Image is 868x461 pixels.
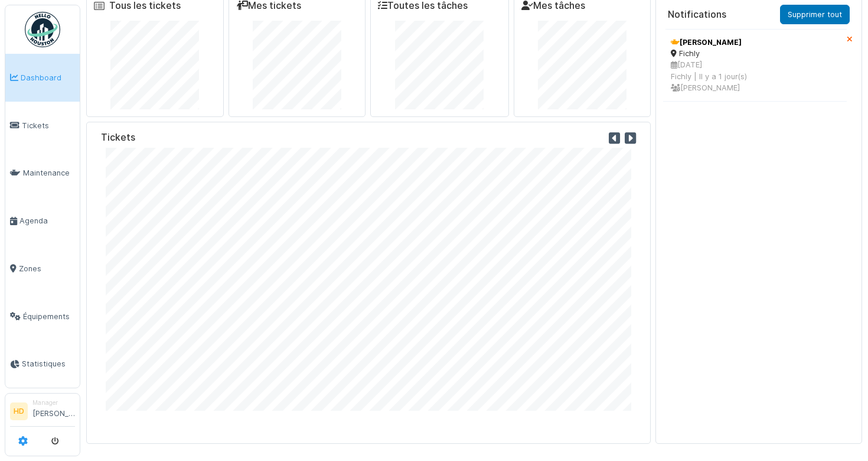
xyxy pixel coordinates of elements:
[21,72,75,83] span: Dashboard
[23,167,75,178] span: Maintenance
[671,37,839,48] div: [PERSON_NAME]
[10,398,75,427] a: HD Manager[PERSON_NAME]
[671,59,839,93] div: [DATE] Fichly | Il y a 1 jour(s) [PERSON_NAME]
[663,29,847,102] a: [PERSON_NAME] Fichly [DATE]Fichly | Il y a 1 jour(s) [PERSON_NAME]
[668,9,726,20] h6: Notifications
[5,293,80,340] a: Équipements
[19,215,75,226] span: Agenda
[5,245,80,293] a: Zones
[25,12,60,47] img: Badge_color-CXgf-gQk.svg
[5,102,80,150] a: Tickets
[101,132,135,143] h6: Tickets
[22,120,75,131] span: Tickets
[5,340,80,388] a: Statistiques
[10,402,28,420] li: HD
[5,197,80,245] a: Agenda
[22,358,75,369] span: Statistiques
[19,263,75,274] span: Zones
[5,150,80,197] a: Maintenance
[5,54,80,102] a: Dashboard
[32,398,75,424] li: [PERSON_NAME]
[671,48,839,59] div: Fichly
[23,311,75,322] span: Équipements
[780,5,850,24] a: Supprimer tout
[32,398,75,407] div: Manager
